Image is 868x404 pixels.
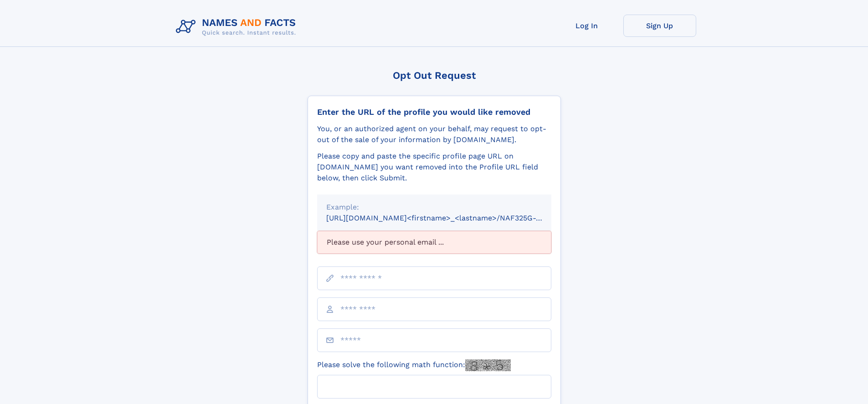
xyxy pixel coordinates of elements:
div: Please use your personal email ... [317,231,551,254]
small: [URL][DOMAIN_NAME]<firstname>_<lastname>/NAF325G-xxxxxxxx [326,214,569,222]
a: Sign Up [623,15,696,37]
img: Logo Names and Facts [172,15,303,39]
div: Please copy and paste the specific profile page URL on [DOMAIN_NAME] you want removed into the Pr... [317,151,551,184]
div: Example: [326,202,542,213]
div: Enter the URL of the profile you would like removed [317,107,551,117]
div: Opt Out Request [308,70,561,81]
a: Log In [550,15,623,37]
label: Please solve the following math function: [317,359,511,371]
div: You, or an authorized agent on your behalf, may request to opt-out of the sale of your informatio... [317,123,551,145]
